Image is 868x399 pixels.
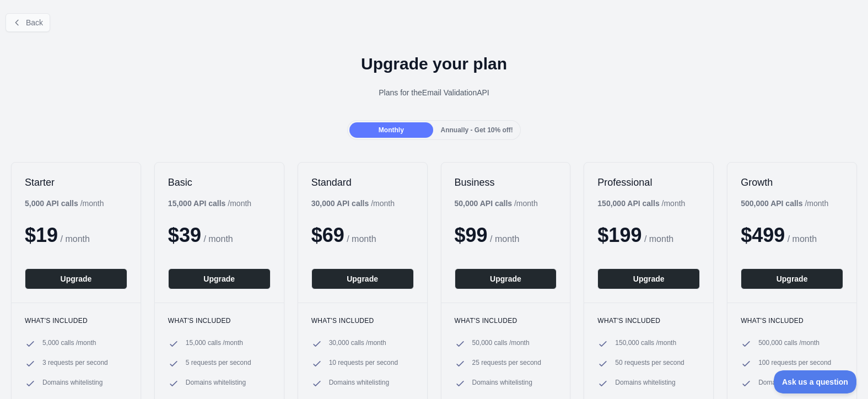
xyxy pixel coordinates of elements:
span: $ 199 [597,224,641,246]
b: 50,000 API calls [455,199,513,208]
span: $ 69 [311,224,344,246]
div: / month [311,198,395,209]
h2: Standard [311,176,414,189]
b: 150,000 API calls [597,199,659,208]
h2: Professional [597,176,700,189]
b: 30,000 API calls [311,199,369,208]
div: / month [597,198,685,209]
span: $ 99 [455,224,488,246]
iframe: Toggle Customer Support [774,370,857,393]
h2: Business [455,176,557,189]
div: / month [455,198,538,209]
